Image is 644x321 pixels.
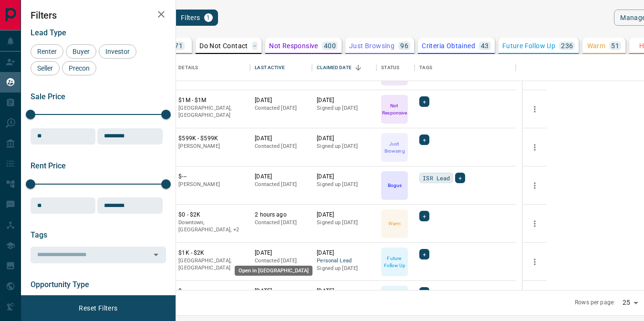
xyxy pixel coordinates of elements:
[423,288,426,297] span: +
[31,61,60,75] div: Seller
[269,42,318,49] p: Not Responsive
[175,42,183,49] p: 71
[235,266,312,276] div: Open in [GEOGRAPHIC_DATA]
[69,48,93,55] span: Buyer
[31,92,65,101] span: Sale Price
[255,181,307,188] p: Contacted [DATE]
[415,54,516,81] div: Tags
[178,249,245,257] p: $1K - $2K
[255,257,307,265] p: Contacted [DATE]
[611,42,619,49] p: 51
[423,135,426,145] span: +
[178,173,245,181] p: $---
[349,42,395,49] p: Just Browsing
[178,135,245,143] p: $599K - $599K
[31,44,63,59] div: Renter
[419,211,429,221] div: +
[455,173,465,183] div: +
[99,44,136,59] div: Investor
[423,211,426,221] span: +
[66,44,96,59] div: Buyer
[102,48,133,55] span: Investor
[419,135,429,145] div: +
[178,96,245,104] p: $1M - $1M
[419,54,432,81] div: Tags
[419,249,429,259] div: +
[205,14,212,21] span: 1
[149,248,163,261] button: Open
[317,249,372,257] p: [DATE]
[174,54,250,81] div: Details
[324,42,336,49] p: 400
[423,97,426,106] span: +
[528,255,542,269] button: more
[528,102,542,116] button: more
[419,287,429,298] div: +
[250,54,312,81] div: Last Active
[255,287,307,295] p: [DATE]
[255,54,284,81] div: Last Active
[178,54,198,81] div: Details
[178,181,245,188] p: [PERSON_NAME]
[34,64,56,72] span: Seller
[178,287,245,295] p: $---
[255,173,307,181] p: [DATE]
[619,296,642,310] div: 25
[255,211,307,219] p: 2 hours ago
[317,265,372,272] p: Signed up [DATE]
[382,102,407,116] p: Not Responsive
[31,10,166,21] h2: Filters
[352,61,365,74] button: Sort
[31,161,66,170] span: Rent Price
[255,104,307,112] p: Contacted [DATE]
[163,10,218,26] button: Filters1
[381,54,399,81] div: Status
[528,217,542,231] button: more
[178,211,245,219] p: $0 - $2K
[481,42,489,49] p: 43
[34,48,60,55] span: Renter
[561,42,573,49] p: 236
[458,173,462,183] span: +
[317,219,372,227] p: Signed up [DATE]
[502,42,555,49] p: Future Follow Up
[317,211,372,219] p: [DATE]
[317,173,372,181] p: [DATE]
[382,140,407,155] p: Just Browsing
[73,300,124,316] button: Reset Filters
[317,287,372,295] p: [DATE]
[255,143,307,150] p: Contacted [DATE]
[255,96,307,104] p: [DATE]
[178,219,245,234] p: East End, Toronto
[317,54,352,81] div: Claimed Date
[31,280,89,289] span: Opportunity Type
[254,42,256,49] p: -
[199,42,248,49] p: Do Not Contact
[31,230,47,239] span: Tags
[317,104,372,112] p: Signed up [DATE]
[388,220,401,227] p: Warm
[178,257,245,272] p: [GEOGRAPHIC_DATA], [GEOGRAPHIC_DATA]
[423,249,426,259] span: +
[317,143,372,150] p: Signed up [DATE]
[255,135,307,143] p: [DATE]
[528,140,542,155] button: more
[255,219,307,227] p: Contacted [DATE]
[587,42,606,49] p: Warm
[178,104,245,119] p: [GEOGRAPHIC_DATA], [GEOGRAPHIC_DATA]
[317,96,372,104] p: [DATE]
[423,173,450,183] span: ISR Lead
[575,299,615,307] p: Rows per page:
[65,64,93,72] span: Precon
[255,249,307,257] p: [DATE]
[312,54,376,81] div: Claimed Date
[317,257,372,265] span: Personal Lead
[178,143,245,150] p: [PERSON_NAME]
[400,42,408,49] p: 96
[317,135,372,143] p: [DATE]
[31,28,66,37] span: Lead Type
[422,42,475,49] p: Criteria Obtained
[528,178,542,193] button: more
[388,182,402,189] p: Bogus
[317,181,372,188] p: Signed up [DATE]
